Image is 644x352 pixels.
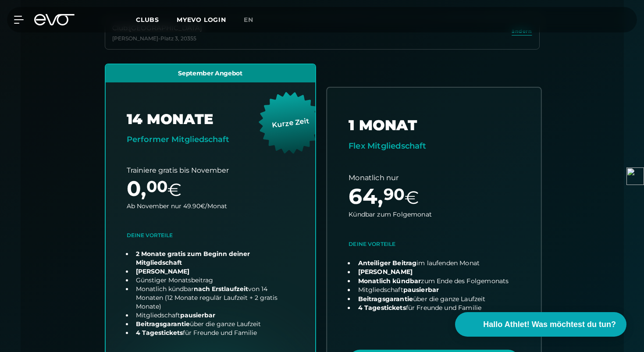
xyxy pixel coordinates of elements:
[136,15,177,24] a: Clubs
[177,16,226,24] a: MYEVO LOGIN
[455,312,626,337] button: Hallo Athlet! Was möchtest du tun?
[244,16,253,24] span: en
[483,319,616,331] span: Hallo Athlet! Was möchtest du tun?
[136,16,159,24] span: Clubs
[626,167,644,185] img: logo.png
[244,15,264,25] a: en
